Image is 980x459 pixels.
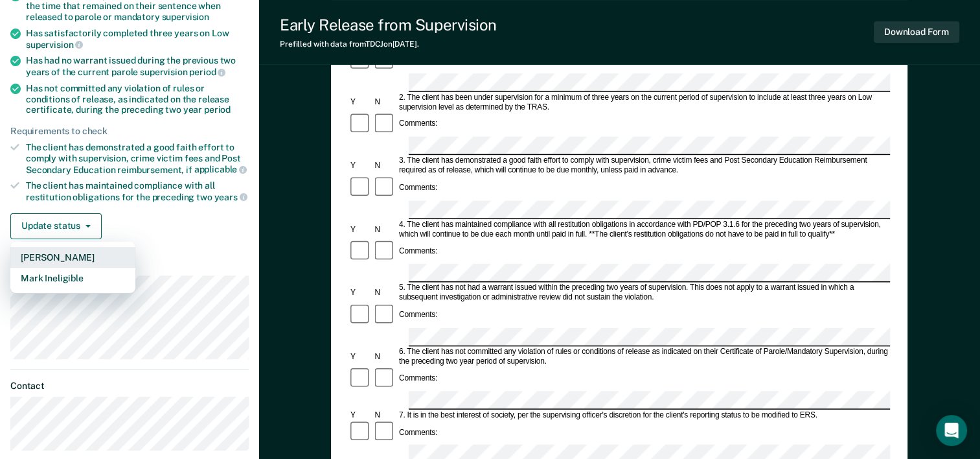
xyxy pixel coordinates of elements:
div: Requirements to check [10,126,249,137]
div: The client has demonstrated a good faith effort to comply with supervision, crime victim fees and... [26,142,249,175]
div: 6. The client has not committed any violation of rules or conditions of release as indicated on t... [397,347,890,366]
div: N [373,352,397,362]
div: Has satisfactorily completed three years on Low [26,28,249,50]
div: Y [348,161,372,171]
div: Y [348,288,372,298]
button: Mark Ineligible [10,268,135,288]
div: Comments: [397,119,439,129]
button: Update status [10,213,102,239]
div: Y [348,225,372,235]
div: Comments: [397,247,439,257]
span: applicable [194,164,247,174]
button: [PERSON_NAME] [10,247,135,268]
div: Y [348,352,372,362]
div: 5. The client has not had a warrant issued within the preceding two years of supervision. This do... [397,283,890,303]
div: Comments: [397,374,439,384]
div: N [373,97,397,107]
div: Comments: [397,183,439,193]
span: period [189,67,225,77]
div: Comments: [397,428,439,438]
div: Has had no warrant issued during the previous two years of the current parole supervision [26,55,249,77]
div: 7. It is in the best interest of society, per the supervising officer's discretion for the client... [397,410,890,420]
span: years [214,192,247,202]
div: 4. The client has maintained compliance with all restitution obligations in accordance with PD/PO... [397,220,890,239]
span: supervision [26,40,83,50]
div: 2. The client has been under supervision for a minimum of three years on the current period of su... [397,93,890,112]
div: Prefilled with data from TDCJ on [DATE] . [280,40,497,49]
div: Has not committed any violation of rules or conditions of release, as indicated on the release ce... [26,83,249,115]
div: The client has maintained compliance with all restitution obligations for the preceding two [26,180,249,202]
span: supervision [162,12,209,22]
div: N [373,288,397,298]
div: Comments: [397,311,439,320]
div: 3. The client has demonstrated a good faith effort to comply with supervision, crime victim fees ... [397,156,890,176]
button: Download Form [874,21,959,43]
div: N [373,161,397,171]
dt: Contact [10,381,249,392]
div: Y [348,97,372,107]
span: period [204,104,231,115]
div: Early Release from Supervision [280,16,497,34]
div: Y [348,410,372,420]
div: N [373,410,397,420]
div: Open Intercom Messenger [936,415,967,446]
div: N [373,225,397,235]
